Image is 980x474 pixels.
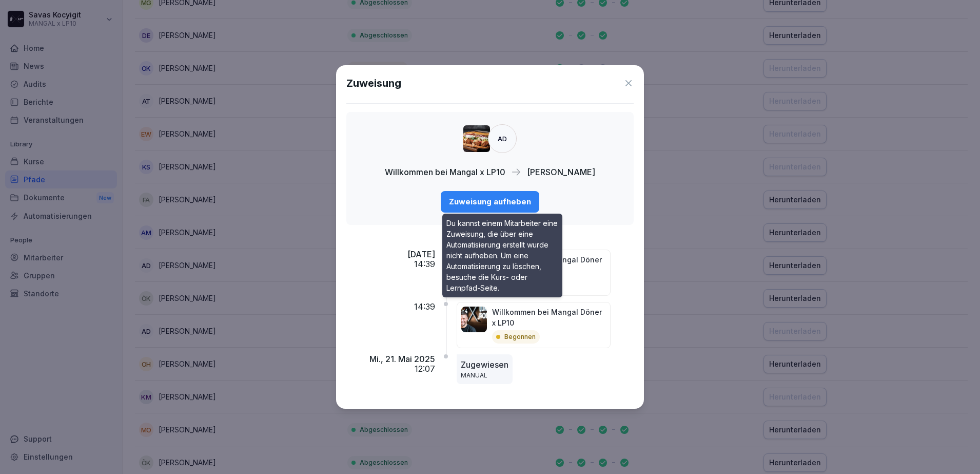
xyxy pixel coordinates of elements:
p: Willkommen bei Mangal Döner x LP10 [492,254,606,276]
div: Zuweisung aufheben [449,196,531,207]
p: Begonnen [504,332,536,342]
p: Zugewiesen [461,358,508,371]
p: Willkommen bei Mangal x LP10 [385,166,505,178]
button: Zuweisung aufheben [441,191,539,213]
h1: Zuweisung [346,75,401,91]
p: Abgeschlossen [504,280,553,289]
p: MANUAL [461,371,508,380]
p: Willkommen bei Mangal Döner x LP10 [492,307,606,328]
p: [DATE] [407,250,435,259]
img: x022m68my2ctsma9dgr7k5hg.png [461,254,487,280]
p: [PERSON_NAME] [527,166,595,178]
p: 14:39 [414,259,435,269]
p: Mi., 21. Mai 2025 [369,354,435,364]
img: x022m68my2ctsma9dgr7k5hg.png [461,307,487,332]
div: AD [488,124,517,153]
img: hgf97z4s9c5ku9x7egefqalq.png [463,125,490,152]
p: 14:39 [414,302,435,312]
p: 12:07 [415,364,435,374]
